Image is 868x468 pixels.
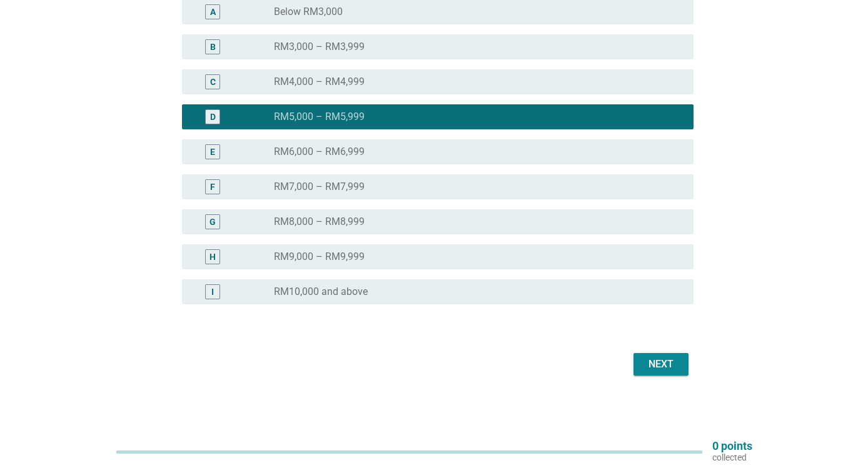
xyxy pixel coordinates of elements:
[274,6,343,18] label: Below RM3,000
[210,146,215,159] div: E
[274,41,365,53] label: RM3,000 – RM3,999
[633,353,689,376] button: Next
[210,76,216,89] div: C
[210,181,215,194] div: F
[211,286,214,299] div: I
[210,111,216,124] div: D
[274,181,365,193] label: RM7,000 – RM7,999
[210,41,216,54] div: B
[274,251,365,263] label: RM9,000 – RM9,999
[209,251,216,264] div: H
[643,357,679,372] div: Next
[274,146,365,158] label: RM6,000 – RM6,999
[712,452,752,463] p: collected
[712,441,752,452] p: 0 points
[274,286,368,298] label: RM10,000 and above
[274,111,365,123] label: RM5,000 – RM5,999
[210,6,216,19] div: A
[209,216,216,229] div: G
[274,216,365,228] label: RM8,000 – RM8,999
[274,76,365,88] label: RM4,000 – RM4,999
